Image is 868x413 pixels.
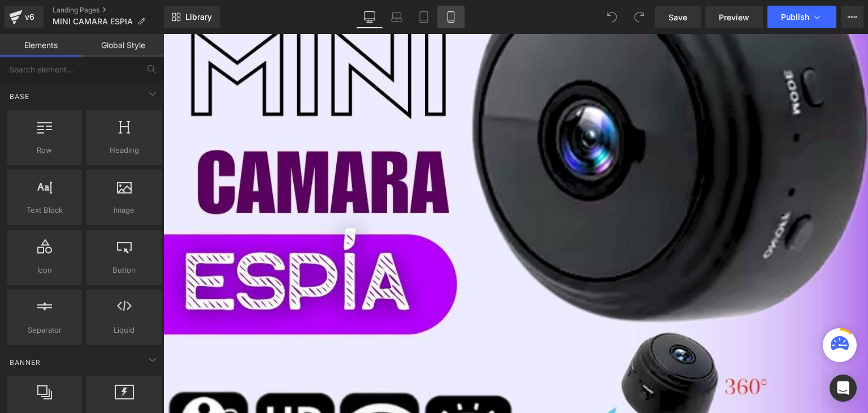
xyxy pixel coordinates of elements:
a: Desktop [356,6,383,28]
span: MINI CAMARA ESPIA [53,17,133,26]
a: Mobile [437,6,465,28]
button: Publish [767,6,836,28]
a: Landing Pages [53,6,164,15]
span: Preview [719,11,749,23]
span: Publish [781,12,809,21]
a: Preview [705,6,763,28]
button: Undo [601,6,623,28]
span: Banner [8,357,42,368]
div: Open Intercom Messenger [830,375,857,402]
button: More [841,6,863,28]
a: Global Style [82,34,164,57]
span: Text Block [10,204,79,216]
button: Redo [628,6,650,28]
span: Liquid [90,324,158,336]
span: Heading [90,144,158,156]
span: Button [90,264,158,276]
span: Image [90,204,158,216]
span: Save [669,11,687,23]
span: Icon [10,264,79,276]
span: Library [185,12,212,22]
span: Base [8,91,31,102]
a: Laptop [383,6,410,28]
span: Row [10,144,79,156]
span: Separator [10,324,79,336]
div: v6 [23,10,37,24]
a: New Library [164,6,220,28]
a: Tablet [410,6,437,28]
a: v6 [5,6,44,28]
